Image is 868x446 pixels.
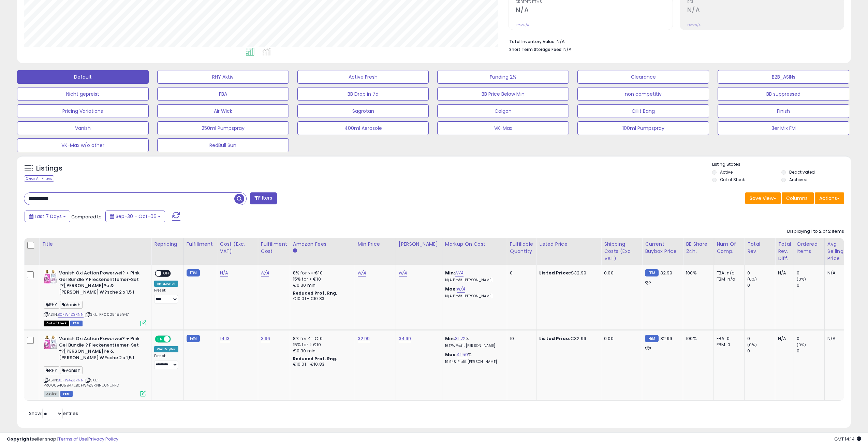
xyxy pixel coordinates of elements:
span: All listings that are currently out of stock and unavailable for purchase on Amazon [44,321,69,326]
div: ASIN: [44,270,146,325]
p: N/A Profit [PERSON_NAME] [445,278,502,283]
button: Default [17,70,149,84]
div: Ordered Items [797,241,822,255]
span: ON [156,336,164,342]
div: Win BuyBox [154,346,178,352]
a: 32.99 [358,335,370,342]
div: Num of Comp. [717,241,741,255]
div: Amazon Fees [293,241,352,248]
b: Vanish Oxi Action Powerwei? + Pink Gel Bundle ? Fleckenentferner-Set f?[PERSON_NAME]?e & [PERSON_... [59,270,142,297]
div: 0.00 [604,270,637,276]
span: | SKU: PR0005485947_B0FW4Z3RNN_0N_FPD [44,377,119,388]
button: Air Wick [157,104,289,118]
label: Out of Stock [720,177,745,183]
p: N/A Profit [PERSON_NAME] [445,294,502,299]
span: RHY [44,301,59,309]
b: Reduced Prof. Rng. [293,290,338,296]
div: Displaying 1 to 2 of 2 items [787,228,844,235]
small: Prev: N/A [687,23,701,27]
a: 14.13 [220,335,230,342]
span: FBM [70,321,83,326]
small: Prev: N/A [516,23,529,27]
div: Listed Price [539,241,598,248]
a: N/A [399,270,407,276]
a: 31.72 [455,335,466,342]
div: Fulfillment [187,241,214,248]
span: Sep-30 - Oct-06 [116,213,157,220]
button: 100ml Pumpspray [577,121,709,135]
a: N/A [457,286,465,293]
div: Preset: [154,288,178,303]
div: 0 [747,336,775,342]
p: 19.94% Profit [PERSON_NAME] [445,360,502,364]
button: Clearance [577,70,709,84]
h2: N/A [516,6,672,15]
b: Max: [445,286,457,292]
div: [PERSON_NAME] [399,241,439,248]
button: BB Price Below Min [437,87,569,101]
a: 3.96 [261,335,270,342]
div: 100% [686,336,708,342]
button: Actions [815,192,844,204]
div: 0 [797,282,824,288]
b: Vanish Oxi Action Powerwei? + Pink Gel Bundle ? Fleckenentferner-Set f?[PERSON_NAME]?e & [PERSON_... [59,336,142,363]
p: 16.17% Profit [PERSON_NAME] [445,343,502,348]
span: OFF [161,271,172,276]
a: N/A [220,270,228,276]
div: Title [42,241,148,248]
a: N/A [261,270,269,276]
button: B2B_ASINs [718,70,849,84]
label: Archived [789,177,808,183]
span: Columns [786,195,808,202]
button: Calgon [437,104,569,118]
div: Current Buybox Price [645,241,680,255]
div: Fulfillable Quantity [510,241,533,255]
div: Preset: [154,354,178,369]
div: 10 [510,336,531,342]
div: 8% for <= €10 [293,336,350,342]
strong: Copyright [7,436,32,442]
img: 51fD68H2kdL._SL40_.jpg [44,270,57,284]
div: Shipping Costs (Exc. VAT) [604,241,639,262]
b: Reduced Prof. Rng. [293,356,338,362]
div: 15% for > €10 [293,342,350,348]
button: 3er Mix FM [718,121,849,135]
div: FBA: n/a [717,270,739,276]
button: BB Drop in 7d [297,87,429,101]
small: (0%) [747,276,757,282]
b: Listed Price: [539,270,570,276]
div: seller snap | | [7,436,118,443]
div: 15% for > €10 [293,276,350,282]
button: 250ml Pumpspray [157,121,289,135]
small: FBM [645,335,658,342]
div: Total Rev. [747,241,772,255]
div: 100% [686,270,708,276]
div: N/A [827,270,850,276]
div: FBM: 0 [717,342,739,348]
th: The percentage added to the cost of goods (COGS) that forms the calculator for Min & Max prices. [442,238,507,265]
span: Vanish [60,301,83,309]
div: Total Rev. Diff. [778,241,791,262]
button: Cillit Bang [577,104,709,118]
a: B0FW4Z3RNN [58,377,84,383]
span: 32.99 [660,270,673,276]
p: Listing States: [712,161,851,168]
b: Short Term Storage Fees: [509,46,562,52]
div: 0.00 [604,336,637,342]
button: VK-Max [437,121,569,135]
div: €0.30 min [293,282,350,288]
div: 0 [747,282,775,288]
button: Vanish [17,121,149,135]
div: 0 [747,348,775,354]
span: N/A [563,46,572,53]
div: 8% for <= €10 [293,270,350,276]
button: non competitiv [577,87,709,101]
span: 2025-10-14 14:14 GMT [834,436,861,442]
span: RHY [44,366,59,374]
span: | SKU: PR0005485947 [85,312,129,317]
div: BB Share 24h. [686,241,711,255]
div: % [445,336,502,348]
small: Amazon Fees. [293,248,297,254]
button: Last 7 Days [25,211,70,222]
div: €32.99 [539,270,596,276]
